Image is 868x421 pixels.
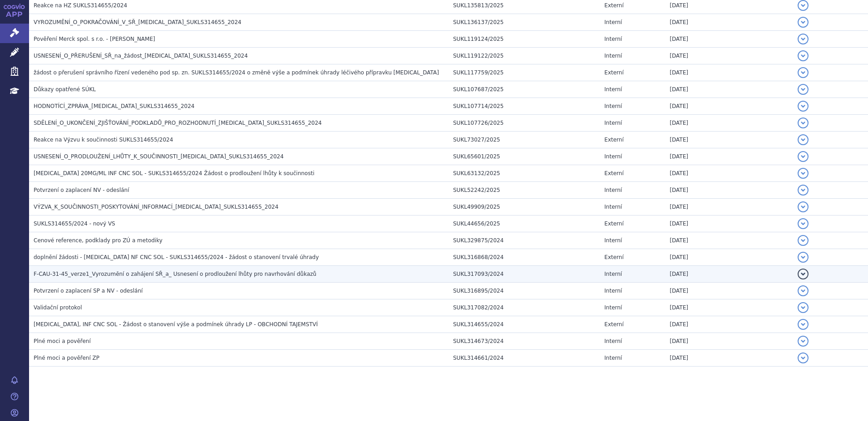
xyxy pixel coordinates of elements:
[449,350,600,367] td: SUKL314661/2024
[604,204,622,210] span: Interní
[798,235,809,246] button: detail
[798,151,809,162] button: detail
[665,249,793,266] td: [DATE]
[449,115,600,132] td: SUKL107726/2025
[34,86,96,93] span: Důkazy opatřené SÚKL
[604,2,623,9] span: Externí
[449,249,600,266] td: SUKL316868/2024
[34,137,173,143] span: Reakce na Výzvu k součinnosti SUKLS314655/2024
[604,120,622,126] span: Interní
[665,283,793,299] td: [DATE]
[665,232,793,249] td: [DATE]
[604,137,623,143] span: Externí
[665,14,793,31] td: [DATE]
[798,50,809,61] button: detail
[604,304,622,311] span: Interní
[449,48,600,64] td: SUKL119122/2025
[34,204,278,210] span: VÝZVA_K_SOUČINNOSTI_POSKYTOVÁNÍ_INFORMACÍ_BAVENCIO_SUKLS314655_2024
[34,321,318,328] span: BAVENCIO, INF CNC SOL - Žádost o stanovení výše a podmínek úhrady LP - OBCHODNÍ TAJEMSTVÍ
[34,170,315,176] span: BAVENCIO 20MG/ML INF CNC SOL - SUKLS314655/2024 Žádost o prodloužení lhůty k součinnosti
[798,67,809,78] button: detail
[665,316,793,333] td: [DATE]
[449,266,600,283] td: SUKL317093/2024
[665,81,793,98] td: [DATE]
[604,53,622,59] span: Interní
[604,254,623,260] span: Externí
[798,17,809,28] button: detail
[798,134,809,145] button: detail
[449,98,600,115] td: SUKL107714/2025
[665,299,793,316] td: [DATE]
[449,232,600,249] td: SUKL329875/2024
[798,168,809,179] button: detail
[34,36,155,42] span: Pověření Merck spol. s r.o. - Mgr. Podrazilová
[604,103,622,109] span: Interní
[798,336,809,347] button: detail
[798,285,809,296] button: detail
[665,182,793,199] td: [DATE]
[449,31,600,48] td: SUKL119124/2025
[34,69,439,76] span: žádost o přerušení správního řízení vedeného pod sp. zn. SUKLS314655/2024 o změně výše a podmínek...
[798,34,809,44] button: detail
[604,220,623,227] span: Externí
[604,187,622,193] span: Interní
[604,271,622,277] span: Interní
[34,355,99,361] span: Plné moci a pověření ZP
[34,254,319,260] span: doplnění žádosti - BAVENCIO NF CNC SOL - SUKLS314655/2024 - žádost o stanovení trvalé úhrady
[798,117,809,128] button: detail
[665,132,793,148] td: [DATE]
[449,283,600,299] td: SUKL316895/2024
[665,115,793,132] td: [DATE]
[665,199,793,215] td: [DATE]
[34,288,143,294] span: Potvrzení o zaplacení SP a NV - odeslání
[604,288,622,294] span: Interní
[604,237,622,244] span: Interní
[604,153,622,160] span: Interní
[449,182,600,199] td: SUKL52242/2025
[665,165,793,182] td: [DATE]
[604,69,623,76] span: Externí
[798,269,809,279] button: detail
[604,355,622,361] span: Interní
[34,19,242,25] span: VYROZUMĚNÍ_O_POKRAČOVÁNÍ_V_SŘ_BAVENCIO_SUKLS314655_2024
[604,338,622,344] span: Interní
[798,185,809,196] button: detail
[34,53,248,59] span: USNESENÍ_O_PŘERUŠENÍ_SŘ_na_žádost_BAVENCIO_SUKLS314655_2024
[665,350,793,367] td: [DATE]
[34,103,195,109] span: HODNOTÍCÍ_ZPRÁVA_BAVENCIO_SUKLS314655_2024
[449,316,600,333] td: SUKL314655/2024
[34,153,284,160] span: USNESENÍ_O_PRODLOUŽENÍ_LHŮTY_K_SOUČINNOSTI_BAVENCIO_SUKLS314655_2024
[34,2,127,9] span: Reakce na HZ SUKLS314655/2024
[34,338,91,344] span: Plné moci a pověření
[34,304,82,311] span: Validační protokol
[665,148,793,165] td: [DATE]
[604,86,622,93] span: Interní
[798,302,809,313] button: detail
[449,81,600,98] td: SUKL107687/2025
[798,352,809,363] button: detail
[449,132,600,148] td: SUKL73027/2025
[798,319,809,330] button: detail
[665,98,793,115] td: [DATE]
[798,84,809,95] button: detail
[34,187,129,193] span: Potvrzení o zaplacení NV - odeslání
[665,64,793,81] td: [DATE]
[665,333,793,350] td: [DATE]
[798,218,809,229] button: detail
[449,215,600,232] td: SUKL44656/2025
[449,64,600,81] td: SUKL117759/2025
[798,252,809,263] button: detail
[449,14,600,31] td: SUKL136137/2025
[449,199,600,215] td: SUKL49909/2025
[34,237,163,244] span: Cenové reference, podklady pro ZÚ a metodiky
[604,321,623,328] span: Externí
[449,333,600,350] td: SUKL314673/2024
[798,101,809,112] button: detail
[665,48,793,64] td: [DATE]
[449,165,600,182] td: SUKL63132/2025
[34,220,115,227] span: SUKLS314655/2024 - nový VS
[665,215,793,232] td: [DATE]
[604,36,622,42] span: Interní
[449,299,600,316] td: SUKL317082/2024
[665,31,793,48] td: [DATE]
